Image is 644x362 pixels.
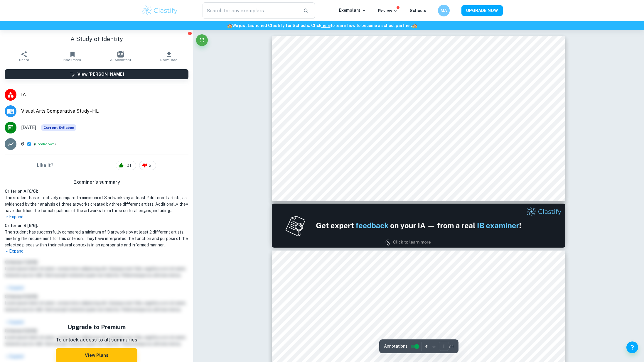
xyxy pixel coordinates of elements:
div: 5 [139,161,156,170]
p: Expand [5,248,188,254]
h6: Criterion A [ 6 / 6 ]: [5,188,188,194]
button: AI Assistant [97,48,145,65]
h6: Criterion B [ 6 / 6 ]: [5,222,188,229]
div: 131 [116,161,136,170]
button: Report issue [188,31,192,35]
p: Review [378,8,398,14]
span: AI Assistant [110,58,131,62]
h5: Upgrade to Premium [56,323,137,331]
p: To unlock access to all summaries [56,336,137,344]
p: Expand [5,214,188,220]
img: Clastify logo [141,5,178,16]
span: Annotations [384,343,407,349]
button: MA [438,5,450,16]
p: Exemplars [339,7,366,13]
div: This exemplar is based on the current syllabus. Feel free to refer to it for inspiration/ideas wh... [41,124,76,131]
button: UPGRADE NOW [461,5,503,16]
span: [DATE] [21,124,36,131]
h6: Like it? [37,162,53,169]
span: Visual Arts Comparative Study - HL [21,108,188,115]
span: / 14 [449,344,454,349]
p: 6 [21,141,24,148]
h6: Examiner's summary [2,179,191,186]
img: AI Assistant [117,51,124,57]
span: IA [21,91,188,98]
span: 🏫 [412,23,417,28]
button: View [PERSON_NAME] [5,69,188,79]
button: Help and Feedback [626,341,638,353]
span: 131 [122,163,134,168]
button: Download [145,48,193,65]
span: 5 [145,163,154,168]
span: Download [160,58,178,62]
h6: View [PERSON_NAME] [77,71,124,77]
button: Fullscreen [196,34,208,46]
span: ( ) [34,141,56,147]
input: Search for any exemplars... [203,2,299,19]
h6: We just launched Clastify for Schools. Click to learn how to become a school partner. [1,22,643,29]
button: Breakdown [35,141,55,147]
h1: The student has successfully compared a minimum of 3 artworks by at least 2 different artists, me... [5,229,188,248]
h1: The student has effectively compared a minimum of 3 artworks by at least 2 different artists, as ... [5,194,188,214]
h1: A Study of Identity [5,35,188,43]
a: here [321,23,331,28]
span: Share [19,58,29,62]
button: Bookmark [48,48,97,65]
a: Schools [410,8,426,13]
span: Current Syllabus [41,124,76,131]
img: Ad [272,204,565,248]
h6: MA [441,7,447,14]
span: Bookmark [63,58,81,62]
span: 🏫 [227,23,232,28]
